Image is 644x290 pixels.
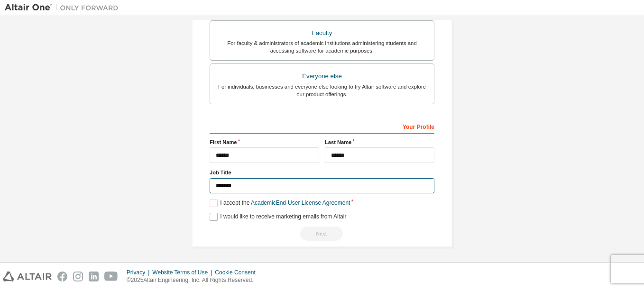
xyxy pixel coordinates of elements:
img: youtube.svg [104,272,118,281]
img: linkedin.svg [89,272,99,281]
div: Cookie Consent [215,269,261,276]
div: Read and acccept EULA to continue [210,227,434,241]
div: Faculty [216,27,428,40]
div: For individuals, businesses and everyone else looking to try Altair software and explore our prod... [216,83,428,98]
img: altair_logo.svg [3,272,52,281]
img: facebook.svg [57,272,67,281]
div: Everyone else [216,70,428,83]
label: First Name [210,138,319,146]
label: Job Title [210,169,434,176]
label: Last Name [325,138,434,146]
div: Privacy [127,269,152,276]
div: For faculty & administrators of academic institutions administering students and accessing softwa... [216,39,428,54]
a: Academic End-User License Agreement [251,199,350,206]
img: Altair One [5,3,123,12]
img: instagram.svg [73,272,83,281]
div: Website Terms of Use [152,269,215,276]
label: I would like to receive marketing emails from Altair [210,213,346,221]
p: © 2025 Altair Engineering, Inc. All Rights Reserved. [127,276,261,284]
label: I accept the [210,199,350,207]
div: Your Profile [210,118,434,134]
